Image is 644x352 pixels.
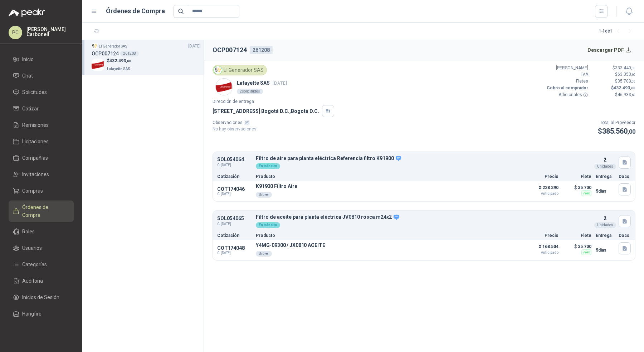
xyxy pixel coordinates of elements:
[22,121,49,129] span: Remisiones
[9,151,74,165] a: Compañías
[22,228,35,236] span: Roles
[618,79,635,84] span: 35.700
[217,186,252,192] p: COT174046
[188,43,201,50] span: [DATE]
[9,53,74,66] a: Inicio
[126,59,131,63] span: ,60
[217,157,252,162] p: SOL054064
[596,174,614,179] p: Entrega
[596,187,614,195] p: 5 días
[213,126,257,133] p: No hay observaciones
[213,107,319,115] p: [STREET_ADDRESS] Bogotá D.C. , Bogotá D.C.
[26,27,74,37] p: [PERSON_NAME] Carbonell
[584,43,636,57] button: Descargar PDF
[619,174,631,179] p: Docs
[563,183,591,192] p: $ 35.700
[631,73,635,76] span: ,60
[9,291,74,304] a: Inicios de Sesión
[92,43,201,72] a: Company LogoEl Generador SAS[DATE] OCP007124261208Company Logo$432.493,60Lafayette SAS
[9,102,74,115] a: Cotizar
[631,79,635,83] span: ,00
[523,233,558,238] p: Precio
[602,127,635,135] span: 385.560
[545,71,588,78] p: IVA
[256,222,280,228] div: En tránsito
[523,192,558,195] span: Anticipado
[9,69,74,83] a: Chat
[99,44,127,49] p: El Generador SAS
[631,66,635,70] span: ,00
[9,135,74,148] a: Licitaciones
[545,78,588,85] p: Fletes
[9,184,74,198] a: Compras
[250,46,273,54] div: 261208
[594,222,616,228] div: Unidades
[596,246,614,254] p: 5 días
[216,79,232,95] img: Company Logo
[214,66,222,74] img: Company Logo
[256,233,518,238] p: Producto
[9,307,74,321] a: Hangfire
[599,26,635,37] div: 1 - 1 de 1
[217,162,252,168] span: C: [DATE]
[22,203,67,219] span: Órdenes de Compra
[592,71,635,78] p: $
[545,85,588,91] p: Cobro al comprador
[120,51,139,56] div: 261208
[213,98,635,105] p: Dirección de entrega
[592,65,635,71] p: $
[630,86,635,90] span: ,60
[619,233,631,238] p: Docs
[237,89,263,94] div: 2 solicitudes
[618,92,635,97] span: 46.933
[9,241,74,255] a: Usuarios
[594,164,616,169] div: Unidades
[22,293,59,301] span: Inicios de Sesión
[217,216,252,221] p: SOL054065
[107,67,130,71] span: Lafayette SAS
[598,119,635,126] p: Total al Proveedor
[217,233,252,238] p: Cotización
[217,192,252,196] span: C: [DATE]
[22,105,39,113] span: Cotizar
[213,65,267,75] div: El Generador SAS
[22,170,49,178] span: Invitaciones
[217,221,252,227] span: C: [DATE]
[106,6,165,16] h1: Órdenes de Compra
[217,245,252,251] p: COT174048
[9,258,74,271] a: Categorías
[604,214,606,222] p: 2
[9,9,45,17] img: Logo peakr
[256,174,518,179] p: Producto
[273,80,287,86] span: [DATE]
[614,85,635,90] span: 432.493
[213,45,247,55] h2: OCP007124
[545,65,588,71] p: [PERSON_NAME]
[217,174,252,179] p: Cotización
[592,91,635,98] p: $
[107,58,132,64] p: $
[22,72,33,80] span: Chat
[596,233,614,238] p: Entrega
[9,85,74,99] a: Solicitudes
[631,93,635,97] span: ,60
[9,118,74,132] a: Remisiones
[563,242,591,251] p: $ 35.700
[22,187,43,195] span: Compras
[22,138,49,145] span: Licitaciones
[22,154,48,162] span: Compañías
[581,190,591,196] div: Flex
[256,183,297,189] p: K91900 Filtro Aire
[256,251,272,257] div: Broker
[256,163,280,169] div: En tránsito
[9,168,74,181] a: Invitaciones
[237,79,287,87] p: Lafayette SAS
[22,277,43,285] span: Auditoria
[523,183,558,195] p: $ 228.290
[592,78,635,85] p: $
[256,242,325,248] p: Y4MG-09300 / JX0810 ACEITE
[523,242,558,254] p: $ 168.504
[618,72,635,77] span: 63.353
[22,261,47,268] span: Categorías
[563,233,591,238] p: Flete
